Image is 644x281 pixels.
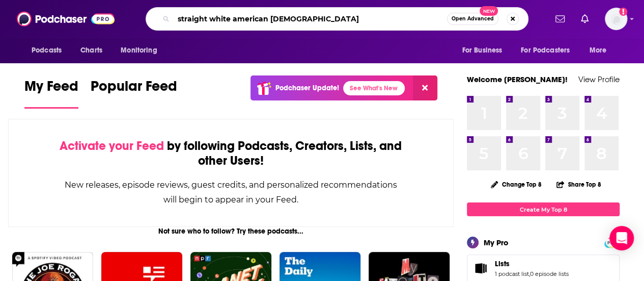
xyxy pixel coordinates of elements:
a: Show notifications dropdown [551,10,569,28]
span: Logged in as mdekoning [605,8,627,30]
button: open menu [455,41,515,60]
div: by following Podcasts, Creators, Lists, and other Users! [60,139,402,168]
p: Podchaser Update! [275,84,339,92]
span: New [480,6,498,16]
span: For Podcasters [521,43,570,58]
div: Search podcasts, credits, & more... [146,7,528,31]
span: Lists [495,259,510,268]
div: Open Intercom Messenger [609,226,634,250]
span: My Feed [24,78,78,101]
a: Show notifications dropdown [577,10,593,28]
a: Welcome [PERSON_NAME]! [467,74,568,84]
img: Podchaser - Follow, Share and Rate Podcasts [17,9,115,29]
a: PRO [606,238,618,246]
span: Podcasts [32,43,62,58]
button: Share Top 8 [556,174,602,194]
a: View Profile [578,74,620,84]
a: See What's New [343,81,405,95]
a: Lists [495,259,569,268]
button: open menu [24,41,75,60]
span: Popular Feed [91,78,177,101]
a: 1 podcast list [495,270,529,277]
span: Monitoring [121,43,157,58]
input: Search podcasts, credits, & more... [174,11,447,27]
span: Open Advanced [452,16,494,21]
a: My Feed [24,78,78,109]
div: My Pro [484,238,509,247]
button: Open AdvancedNew [447,13,498,25]
span: Activate your Feed [60,138,164,154]
a: Charts [74,41,108,60]
button: open menu [582,41,620,60]
div: New releases, episode reviews, guest credits, and personalized recommendations will begin to appe... [60,177,402,207]
a: Popular Feed [91,78,177,109]
span: For Business [462,43,502,58]
svg: Add a profile image [619,8,627,16]
span: Charts [80,43,102,58]
button: Show profile menu [605,8,627,30]
button: Change Top 8 [485,178,548,191]
a: 0 episode lists [530,270,569,277]
div: Not sure who to follow? Try these podcasts... [8,227,454,236]
img: User Profile [605,8,627,30]
span: More [590,43,607,58]
span: , [529,270,530,277]
button: open menu [514,41,584,60]
a: Create My Top 8 [467,202,620,216]
a: Lists [470,261,491,275]
button: open menu [114,41,170,60]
